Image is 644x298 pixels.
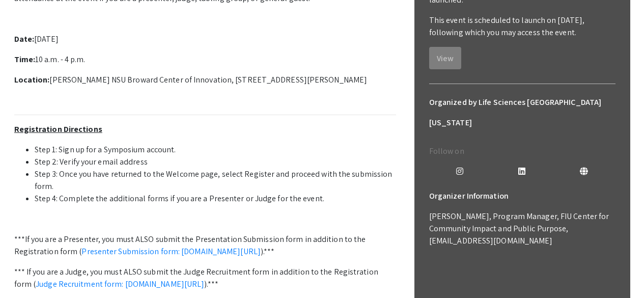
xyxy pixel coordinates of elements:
[14,33,396,45] p: [DATE]
[14,74,50,85] strong: Location:
[14,124,102,134] u: Registration Directions
[429,92,615,133] h6: Organized by Life Sciences [GEOGRAPHIC_DATA][US_STATE]
[429,145,615,157] p: Follow on
[35,156,396,168] li: Step 2: Verify your email address
[14,53,396,66] p: 10 a.m. - 4 p.m.
[35,144,396,156] li: Step 1: Sign up for a Symposium account.
[14,233,396,258] p: ***If you are a Presenter, you must ALSO submit the Presentation Submission form in addition to t...
[35,168,396,193] li: Step 3: Once you have returned to the Welcome page, select Register and proceed with the submissi...
[14,34,35,44] strong: Date:
[429,210,615,247] p: [PERSON_NAME], Program Manager, FIU Center for Community Impact and Public Purpose, [EMAIL_ADDRES...
[35,193,396,205] li: Step 4: Complete the additional forms if you are a Presenter or Judge for the event.
[14,74,396,86] p: [PERSON_NAME] NSU Broward Center of Innovation, [STREET_ADDRESS][PERSON_NAME]
[429,186,615,206] h6: Organizer Information
[8,252,43,290] iframe: Chat
[429,47,461,69] button: View
[81,246,261,257] a: Presenter Submission form: [DOMAIN_NAME][URL]
[429,14,615,39] p: This event is scheduled to launch on [DATE], following which you may access the event.
[36,279,204,289] a: Judge Recruitment form: [DOMAIN_NAME][URL]
[14,266,396,290] p: *** If you are a Judge, you must ALSO submit the Judge Recruitment form in addition to the Regist...
[14,54,36,65] strong: Time:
